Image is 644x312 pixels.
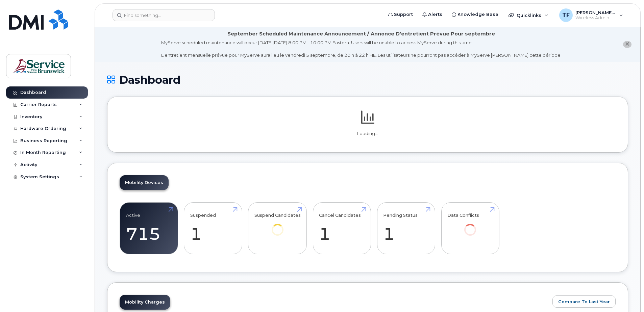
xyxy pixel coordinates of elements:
a: Suspended 1 [190,206,236,251]
a: Data Conflicts [447,206,493,245]
a: Suspend Candidates [254,206,301,245]
button: close notification [623,41,631,48]
h1: Dashboard [107,74,628,86]
button: Compare To Last Year [552,295,616,308]
a: Cancel Candidates 1 [319,206,365,251]
span: Compare To Last Year [558,298,610,305]
div: MyServe scheduled maintenance will occur [DATE][DATE] 8:00 PM - 10:00 PM Eastern. Users will be u... [161,40,562,58]
a: Mobility Charges [120,295,170,310]
a: Pending Status 1 [383,206,429,251]
a: Mobility Devices [120,175,169,190]
a: Active 715 [126,206,172,251]
div: September Scheduled Maintenance Announcement / Annonce D'entretient Prévue Pour septembre [227,30,495,37]
p: Loading... [120,131,616,137]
